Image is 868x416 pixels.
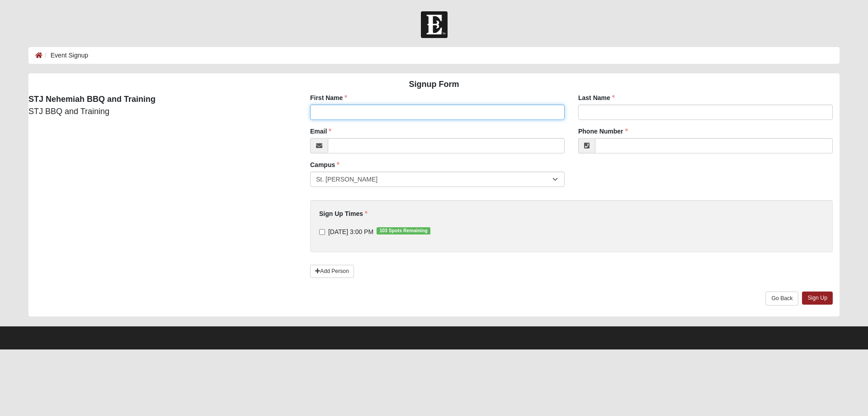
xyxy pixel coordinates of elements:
strong: STJ Nehemiah BBQ and Training [28,95,156,104]
label: Last Name [578,93,615,102]
label: Sign Up Times [319,209,368,218]
label: Phone Number [578,127,628,136]
a: Go Back [765,292,798,306]
label: Email [310,127,331,136]
a: Sign Up [802,292,833,305]
h4: Signup Form [28,80,840,90]
input: [DATE] 3:00 PM103 Spots Remaining [319,229,325,235]
li: Event Signup [42,51,88,60]
a: Add Person [310,265,354,278]
img: Church of Eleven22 Logo [421,11,448,38]
label: Campus [310,160,340,169]
span: 103 Spots Remaining [377,227,430,234]
label: First Name [310,93,347,102]
span: [DATE] 3:00 PM [328,228,373,235]
div: STJ BBQ and Training [22,93,297,118]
